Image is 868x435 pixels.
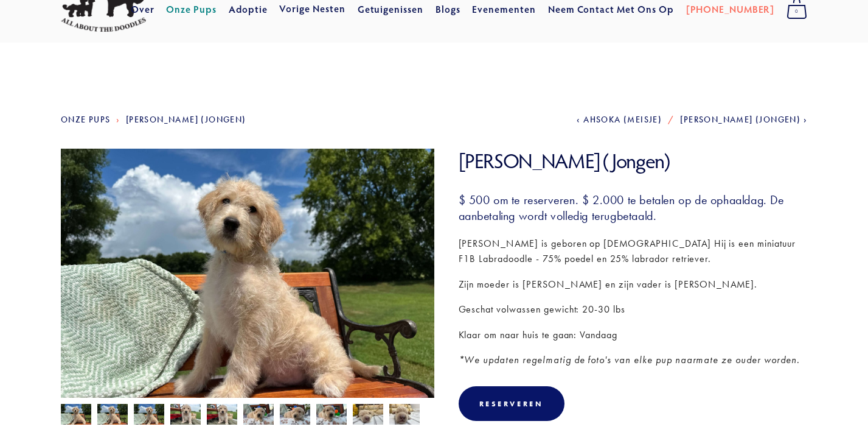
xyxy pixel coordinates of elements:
font: Adoptie [229,3,268,16]
font: Blogs [436,3,460,16]
img: Luke Skywalker 8.jpg [61,404,91,427]
font: Getuigenissen [358,3,423,16]
img: Luke Skywalker 10.jpg [134,404,164,427]
img: Luke Skywalker 4.jpg [316,403,347,426]
font: Onze pups [166,3,217,16]
font: *We updaten regelmatig de foto's van elke pup naarmate ze ouder worden. [459,354,800,366]
font: [PERSON_NAME] (jongen) [459,147,670,174]
font: Evenementen [472,3,536,16]
a: [PERSON_NAME] (jongen) [126,115,246,125]
a: [PERSON_NAME] (Jongen) [680,115,807,125]
font: Ahsoka (Meisje) [583,115,662,125]
font: $ 500 om te reserveren. $ 2.000 te betalen op de ophaaldag. De aanbetaling wordt volledig terugbe... [459,193,788,223]
a: Ahsoka (Meisje) [577,115,662,125]
font: [PERSON_NAME] (Jongen) [680,115,800,125]
img: Luke Skywalker 5.jpg [243,403,274,426]
font: Klaar om naar huis te gaan: Vandaag [459,329,618,341]
img: Luke Skywalker 9.jpg [61,149,434,430]
img: Luke Skywalker 2.jpg [389,403,420,426]
div: Reserveren [459,386,564,421]
font: Neem contact met ons op [548,3,674,16]
font: Reserveren [479,399,544,408]
img: Luke Skywalker 7.jpg [207,404,237,427]
font: 0 [795,9,799,14]
img: Luke Skywalker 6.jpg [170,404,201,427]
font: [PERSON_NAME] is geboren op [DEMOGRAPHIC_DATA] Hij is een miniatuur F1B Labradoodle - 75% poedel ... [459,238,799,265]
img: Luke Skywalker 1.jpg [353,403,383,426]
img: Luke Skywalker 9.jpg [97,404,128,427]
font: Geschat volwassen gewicht: 20-30 lbs [459,303,626,315]
font: [PHONE_NUMBER] [686,3,774,16]
img: Luke Skywalker 3.jpg [280,403,310,426]
a: Vorige nesten [279,2,345,15]
a: Onze pups [61,115,111,125]
font: Over [131,3,155,16]
font: Zijn moeder is [PERSON_NAME] en zijn vader is [PERSON_NAME]. [459,278,758,290]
